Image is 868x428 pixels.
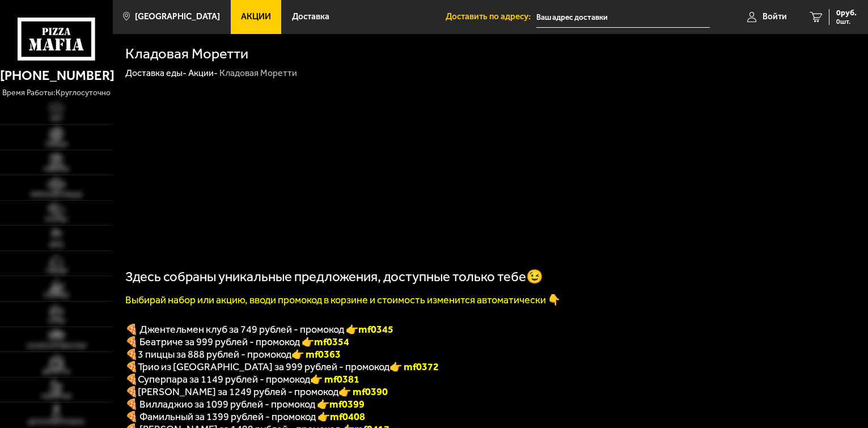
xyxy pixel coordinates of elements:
span: 🍕 Вилладжио за 1099 рублей - промокод 👉 [125,398,365,410]
h1: Кладовая Моретти [125,46,248,61]
span: [PERSON_NAME] за 1249 рублей - промокод [138,385,338,398]
font: 👉 mf0381 [310,373,359,385]
font: 🍕 [125,348,138,361]
font: Выбирай набор или акцию, вводи промокод в корзине и стоимость изменится автоматически 👇 [125,294,560,306]
a: Акции- [188,67,218,78]
span: 🍕 Джентельмен клуб за 749 рублей - промокод 👉 [125,323,393,336]
span: Здесь собраны уникальные предложения, доступные только тебе😉 [125,269,543,285]
b: 🍕 [125,385,138,398]
font: 🍕 [125,361,138,373]
font: 👉 mf0363 [291,348,341,361]
span: Трио из [GEOGRAPHIC_DATA] за 999 рублей - промокод [138,361,389,373]
b: 👉 mf0390 [338,385,388,398]
span: 🍕 Беатриче за 999 рублей - промокод 👉 [125,336,349,348]
span: 3 пиццы за 888 рублей - промокод [138,348,291,361]
span: Войти [763,12,787,21]
div: Кладовая Моретти [219,67,297,79]
b: mf0354 [314,336,349,348]
font: 🍕 [125,373,138,385]
span: [GEOGRAPHIC_DATA] [135,12,220,21]
span: 0 шт. [836,18,857,25]
font: 👉 mf0372 [389,361,439,373]
input: Ваш адрес доставки [536,7,710,28]
a: Доставка еды- [125,67,187,78]
span: Суперпара за 1149 рублей - промокод [138,373,310,385]
span: 🍕 Фамильный за 1399 рублей - промокод 👉 [125,410,365,423]
span: Акции [241,12,271,21]
b: mf0399 [329,398,365,410]
b: mf0345 [358,323,393,336]
span: Доставить по адресу: [446,12,536,21]
b: mf0408 [330,410,365,423]
span: 0 руб. [836,9,857,17]
span: Доставка [292,12,329,21]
